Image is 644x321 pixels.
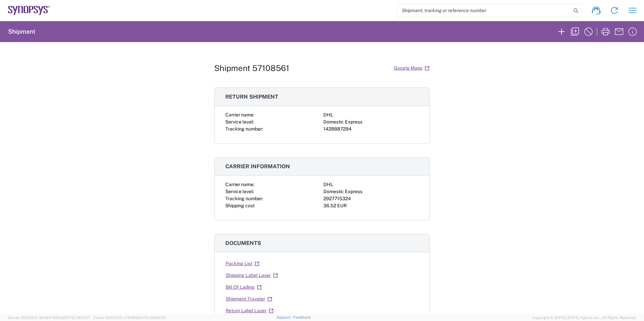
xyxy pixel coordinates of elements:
span: Carrier information [225,163,290,170]
div: 36.52 EUR [323,202,419,209]
a: Google Maps [393,62,430,74]
div: DHL [323,111,419,118]
a: Packing List [225,258,260,270]
span: [DATE] 08:02:06 [137,316,166,320]
span: Documents [225,240,261,246]
span: Tracking number: [225,196,263,201]
a: Shipment Traveler [225,293,272,305]
a: Return Label Laser [225,305,274,317]
span: Carrier name: [225,182,254,187]
span: Copyright © [DATE]-[DATE] Agistix Inc., All Rights Reserved [532,315,636,321]
span: Carrier name: [225,112,254,117]
span: Shipping cost [225,203,255,208]
div: Domestic Express [323,118,419,126]
h2: Shipment [8,28,35,36]
span: [DATE] 08:10:27 [63,316,90,320]
div: 1428887294 [323,126,419,133]
a: Shipping Label Laser [225,270,278,281]
span: Client: 2025.21.0-c751f8d [93,316,166,320]
a: Bill Of Lading [225,281,262,293]
span: Service level: [225,189,254,194]
div: 2927715324 [323,195,419,202]
h1: Shipment 57108561 [214,63,289,73]
span: Return shipment [225,94,278,100]
span: Server: 2025.21.0-3046479f1b3 [8,316,90,320]
div: DHL [323,181,419,188]
span: Tracking number: [225,126,263,132]
input: Shipment, tracking or reference number [397,4,571,17]
a: Feedback [293,315,311,319]
a: Support [277,315,293,319]
div: Domestic Express [323,188,419,195]
span: Service level: [225,119,254,124]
